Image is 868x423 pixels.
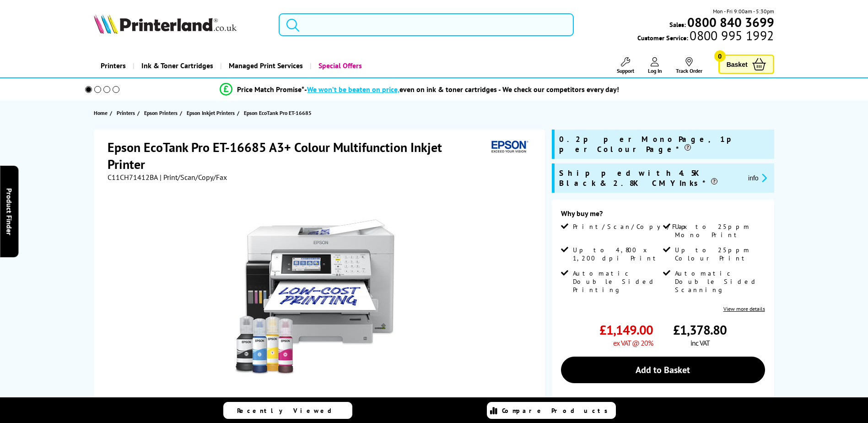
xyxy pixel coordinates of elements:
a: Support [617,57,634,74]
button: promo-description [745,173,770,183]
a: Log In [648,57,662,74]
span: Printers [117,108,135,118]
a: Epson Inkjet Printers [187,108,237,118]
b: 0800 840 3699 [687,14,774,31]
span: Epson EcoTank Pro ET-16685 [244,108,312,118]
span: Home [94,108,108,118]
span: Automatic Double Sided Scanning [675,269,763,294]
img: Printerland Logo [94,14,237,34]
a: 0800 840 3699 [686,18,774,27]
span: Automatic Double Sided Printing [573,269,661,294]
span: £1,378.80 [673,321,727,338]
div: Why buy me? [561,209,765,222]
a: Ink & Toner Cartridges [133,54,220,77]
a: Special Offers [310,54,369,77]
span: Mon - Fri 9:00am - 5:30pm [713,7,774,16]
span: Recently Viewed [237,407,341,415]
span: Epson Inkjet Printers [187,108,235,118]
a: Epson EcoTank Pro ET-16685 [244,108,314,118]
a: Compare Products [487,402,616,419]
a: Printerland Logo [94,14,267,36]
span: Up to 25ppm Mono Print [675,222,763,239]
span: 0 [714,50,726,62]
a: View more details [723,305,765,312]
span: £1,149.00 [599,321,653,338]
a: Track Order [676,57,702,74]
span: Sales: [669,20,686,29]
a: Printers [117,108,137,118]
img: Epson EcoTank Pro ET-16685 [231,200,410,380]
span: Epson Printers [144,108,178,118]
span: ex VAT @ 20% [613,338,653,347]
h1: Epson EcoTank Pro ET-16685 A3+ Colour Multifunction Inkjet Printer [108,139,488,173]
span: Print/Scan/Copy/Fax [573,222,690,231]
span: Customer Service: [637,31,774,42]
span: Basket [727,58,748,70]
a: Epson Printers [144,108,180,118]
span: Shipped with 4.5K Black & 2.8K CMY Inks* [559,168,741,188]
a: Home [94,108,110,118]
li: modal_Promise [73,81,767,98]
span: 0.2p per Mono Page, 1p per Colour Page* [559,134,770,154]
span: 0800 995 1992 [688,31,774,40]
span: | Print/Scan/Copy/Fax [160,173,227,182]
span: Ink & Toner Cartridges [141,54,213,77]
a: Managed Print Services [220,54,310,77]
span: inc VAT [690,338,710,347]
span: Up to 4,800 x 1,200 dpi Print [573,246,661,262]
span: C11CH71412BA [108,173,158,182]
span: Price Match Promise* [237,85,304,94]
a: Add to Basket [561,357,765,383]
span: Up to 25ppm Colour Print [675,246,763,262]
span: Compare Products [502,407,613,415]
a: Recently Viewed [223,402,352,419]
span: We won’t be beaten on price, [307,85,399,94]
div: - even on ink & toner cartridges - We check our competitors every day! [304,85,619,94]
a: Printers [94,54,133,77]
a: Basket 0 [718,54,774,74]
span: Log In [648,67,662,74]
span: Support [617,67,634,74]
span: Product Finder [5,188,14,235]
img: Epson [488,139,530,156]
